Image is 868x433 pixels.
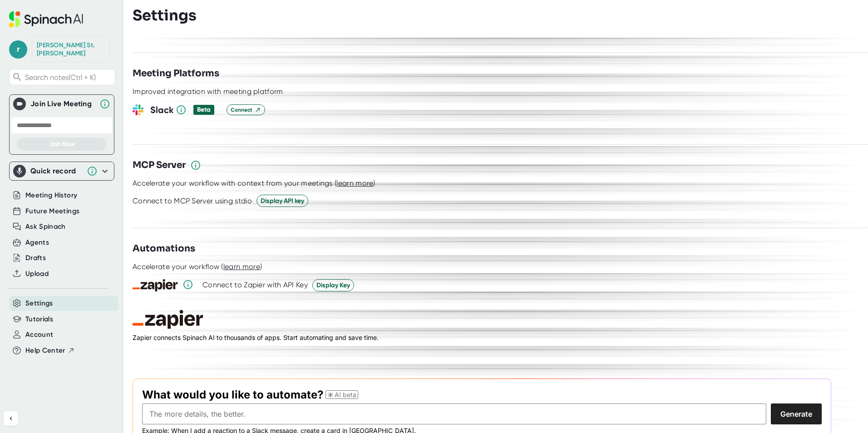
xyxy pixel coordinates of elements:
button: Join Now [17,138,107,151]
h3: MCP Server [133,158,186,172]
div: Connect to Zapier with API Key [202,280,308,290]
div: Quick record [13,162,110,180]
button: Settings [25,298,53,309]
span: Display Key [316,280,350,290]
span: Display API key [261,196,304,206]
button: Upload [25,269,49,279]
span: Join Now [49,140,75,148]
button: Meeting History [25,190,77,201]
button: Future Meetings [25,206,79,216]
span: learn more [336,179,373,187]
div: Accelerate your workflow with context from your meetings ( ) [133,179,375,188]
button: Connect [227,104,265,115]
button: Display API key [256,195,308,207]
button: Agents [25,237,49,248]
div: Quick record [30,167,82,176]
div: Beta [197,106,211,114]
h3: Automations [133,242,195,256]
button: Collapse sidebar [4,411,18,426]
h3: Meeting Platforms [133,67,219,80]
button: Ask Spinach [25,221,66,232]
button: Drafts [25,253,46,263]
span: learn more [223,262,260,271]
button: Help Center [25,345,75,356]
button: Account [25,330,53,340]
div: Join Live MeetingJoin Live Meeting [13,95,110,113]
h3: Slack [150,103,220,117]
div: Join Live Meeting [30,99,95,108]
div: Ryan St. John [37,41,105,57]
span: Search notes (Ctrl + K) [25,73,113,82]
span: r [9,40,27,59]
button: Display Key [312,279,354,291]
img: Join Live Meeting [15,99,24,108]
div: Improved integration with meeting platform [133,87,283,96]
div: Accelerate your workflow ( ) [133,262,262,271]
span: Connect [231,106,261,114]
button: Tutorials [25,314,53,325]
div: Connect to MCP Server using stdio [133,197,252,206]
h3: Settings [133,7,197,24]
span: Help Center [25,345,65,356]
